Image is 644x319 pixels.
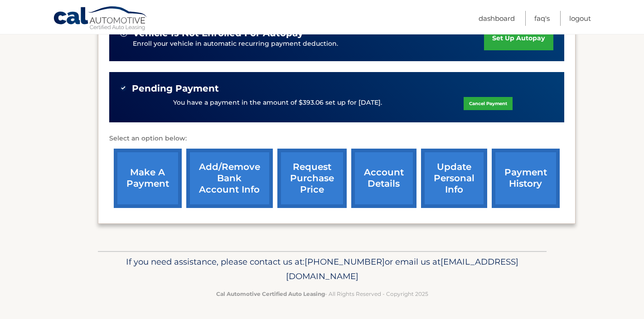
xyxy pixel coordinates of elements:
[479,11,515,26] a: Dashboard
[464,97,513,110] a: Cancel Payment
[132,83,219,94] span: Pending Payment
[351,149,416,208] a: account details
[109,133,564,144] p: Select an option below:
[484,26,553,50] a: set up autopay
[569,11,591,26] a: Logout
[421,149,487,208] a: update personal info
[173,98,382,108] p: You have a payment in the amount of $393.06 set up for [DATE].
[534,11,550,26] a: FAQ's
[104,255,541,284] p: If you need assistance, please contact us at: or email us at
[305,256,385,267] span: [PHONE_NUMBER]
[114,149,182,208] a: make a payment
[133,39,484,49] p: Enroll your vehicle in automatic recurring payment deduction.
[492,149,560,208] a: payment history
[186,149,273,208] a: Add/Remove bank account info
[53,6,148,32] a: Cal Automotive
[120,85,126,91] img: check-green.svg
[104,289,541,299] p: - All Rights Reserved - Copyright 2025
[216,290,325,297] strong: Cal Automotive Certified Auto Leasing
[277,149,347,208] a: request purchase price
